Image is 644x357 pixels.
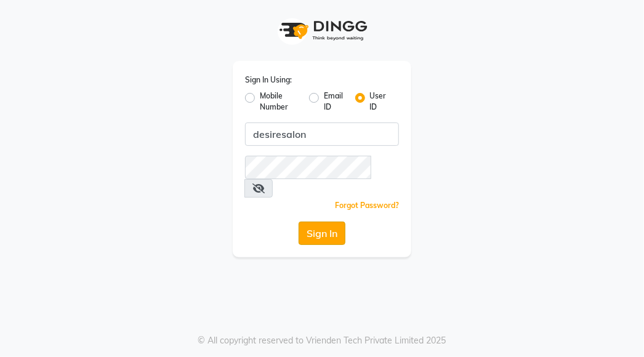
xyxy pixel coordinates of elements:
label: Sign In Using: [245,74,292,86]
button: Sign In [299,222,345,245]
input: Username [245,156,371,179]
input: Username [245,122,399,146]
label: User ID [370,90,389,113]
label: Email ID [324,90,345,113]
label: Mobile Number [260,90,299,113]
a: Forgot Password? [335,201,399,210]
img: logo1.svg [273,12,371,49]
